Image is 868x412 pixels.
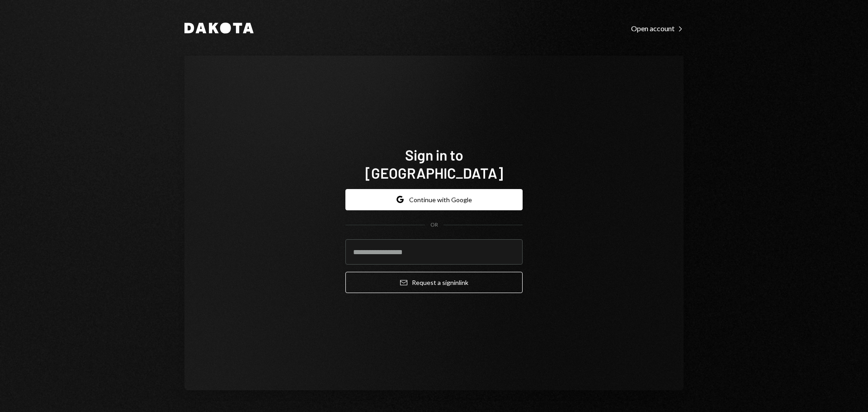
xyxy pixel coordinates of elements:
[345,146,523,182] h1: Sign in to [GEOGRAPHIC_DATA]
[345,189,523,210] button: Continue with Google
[430,221,438,229] div: OR
[631,23,684,33] a: Open account
[345,272,523,293] button: Request a signinlink
[631,24,684,33] div: Open account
